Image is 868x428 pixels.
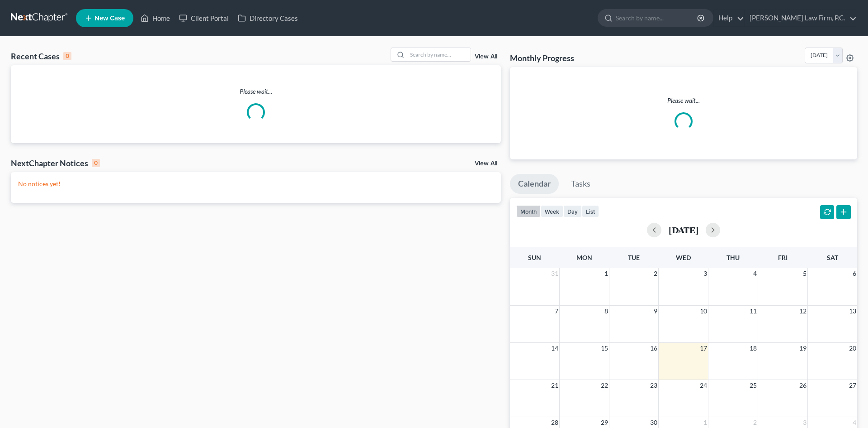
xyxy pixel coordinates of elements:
span: Thu [726,254,740,261]
span: 31 [550,268,559,279]
span: Tue [628,254,640,261]
span: 1 [703,417,708,428]
span: 10 [699,306,708,317]
span: 4 [752,268,758,279]
p: No notices yet! [18,179,494,188]
span: 29 [600,417,609,428]
div: Recent Cases [11,51,71,62]
span: Wed [676,254,691,261]
span: 3 [802,417,807,428]
span: 26 [798,380,807,391]
span: 2 [752,417,758,428]
span: 13 [848,306,857,317]
input: Search by name... [407,48,471,61]
span: 9 [653,306,658,317]
div: 0 [92,159,100,167]
button: list [582,205,599,217]
span: 1 [604,268,609,279]
span: Fri [778,254,788,261]
span: 20 [848,343,857,354]
span: 22 [600,380,609,391]
span: 25 [749,380,758,391]
span: 14 [550,343,559,354]
span: 5 [802,268,807,279]
span: Sun [528,254,541,261]
a: Client Portal [175,10,233,26]
span: 3 [703,268,708,279]
a: Help [714,10,744,26]
span: 4 [852,417,857,428]
span: 12 [798,306,807,317]
a: View All [475,53,497,60]
span: 28 [550,417,559,428]
span: 7 [554,306,559,317]
span: 15 [600,343,609,354]
span: 19 [798,343,807,354]
a: [PERSON_NAME] Law Firm, P.C. [745,10,857,26]
span: 23 [649,380,658,391]
span: Mon [576,254,592,261]
span: 18 [749,343,758,354]
h3: Monthly Progress [510,53,574,63]
span: 2 [653,268,658,279]
span: 6 [852,268,857,279]
button: month [516,205,541,217]
a: Directory Cases [233,10,302,26]
span: Sat [827,254,838,261]
a: Tasks [563,174,599,194]
div: 0 [63,52,71,60]
span: 17 [699,343,708,354]
span: 24 [699,380,708,391]
button: day [563,205,582,217]
span: 16 [649,343,658,354]
input: Search by name... [616,10,698,26]
span: 8 [604,306,609,317]
a: View All [475,160,497,167]
p: Please wait... [11,87,501,96]
div: NextChapter Notices [11,158,100,168]
p: Please wait... [517,96,850,105]
a: Home [136,10,175,26]
span: 21 [550,380,559,391]
h2: [DATE] [669,225,698,235]
button: week [541,205,563,217]
span: 11 [749,306,758,317]
span: 30 [649,417,658,428]
a: Calendar [510,174,559,194]
span: New Case [94,15,125,22]
span: 27 [848,380,857,391]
